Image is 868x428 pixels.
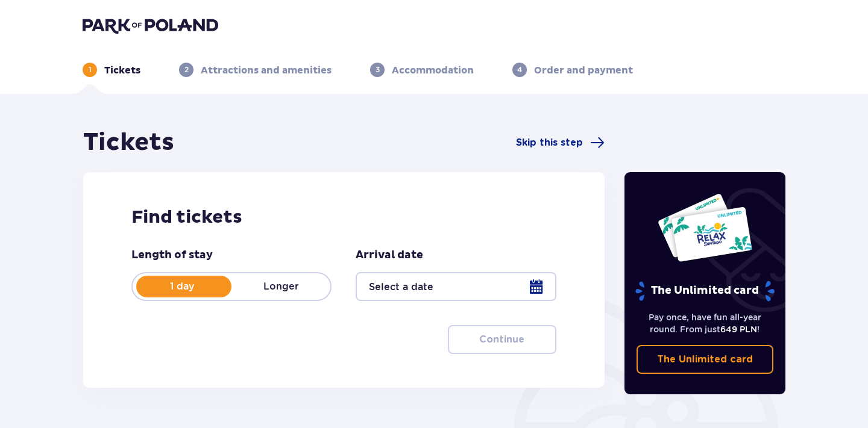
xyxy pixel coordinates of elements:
[83,17,218,34] img: Park of Poland logo
[634,281,776,302] p: The Unlimited card
[534,64,633,77] p: Order and payment
[131,206,556,229] h2: Find tickets
[517,64,522,75] p: 4
[133,280,231,293] p: 1 day
[720,324,757,334] span: 649 PLN
[637,345,774,374] a: The Unlimited card
[516,136,583,149] span: Skip this step
[131,248,213,262] p: Length of stay
[356,248,423,262] p: Arrival date
[479,333,524,346] p: Continue
[201,64,332,77] p: Attractions and amenities
[376,64,380,75] p: 3
[231,280,330,293] p: Longer
[448,325,556,354] button: Continue
[83,128,174,158] h1: Tickets
[516,135,605,150] a: Skip this step
[657,353,753,366] p: The Unlimited card
[184,64,189,75] p: 2
[104,64,140,77] p: Tickets
[89,64,92,75] p: 1
[392,64,474,77] p: Accommodation
[637,311,774,335] p: Pay once, have fun all-year round. From just !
